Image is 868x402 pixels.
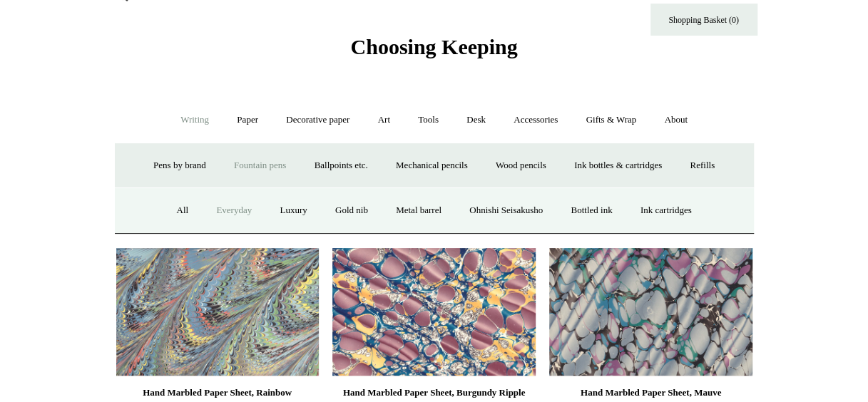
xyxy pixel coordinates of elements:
[454,101,499,139] a: Desk
[549,248,752,376] img: Hand Marbled Paper Sheet, Mauve Jewel Ripple
[558,192,625,230] a: Bottled ink
[651,101,700,139] a: About
[405,101,451,139] a: Tools
[573,101,649,139] a: Gifts & Wrap
[267,192,320,230] a: Luxury
[383,147,481,185] a: Mechanical pencils
[141,147,219,185] a: Pens by brand
[273,101,362,139] a: Decorative paper
[224,101,271,139] a: Paper
[501,101,571,139] a: Accessories
[332,248,535,376] a: Hand Marbled Paper Sheet, Burgundy Ripple Hand Marbled Paper Sheet, Burgundy Ripple
[302,147,381,185] a: Ballpoints etc.
[365,101,403,139] a: Art
[322,192,381,230] a: Gold nib
[628,192,705,230] a: Ink cartridges
[168,101,222,139] a: Writing
[332,248,535,376] img: Hand Marbled Paper Sheet, Burgundy Ripple
[350,46,517,56] a: Choosing Keeping
[120,384,315,401] div: Hand Marbled Paper Sheet, Rainbow
[336,384,531,401] div: Hand Marbled Paper Sheet, Burgundy Ripple
[483,147,559,185] a: Wood pencils
[116,248,319,376] img: Hand Marbled Paper Sheet, Rainbow
[561,147,675,185] a: Ink bottles & cartridges
[350,35,517,58] span: Choosing Keeping
[383,192,454,230] a: Metal barrel
[116,248,319,376] a: Hand Marbled Paper Sheet, Rainbow Hand Marbled Paper Sheet, Rainbow
[549,248,752,376] a: Hand Marbled Paper Sheet, Mauve Jewel Ripple Hand Marbled Paper Sheet, Mauve Jewel Ripple
[456,192,556,230] a: Ohnishi Seisakusho
[677,147,727,185] a: Refills
[221,147,299,185] a: Fountain pens
[163,192,201,230] a: All
[203,192,265,230] a: Everyday
[650,4,757,36] a: Shopping Basket (0)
